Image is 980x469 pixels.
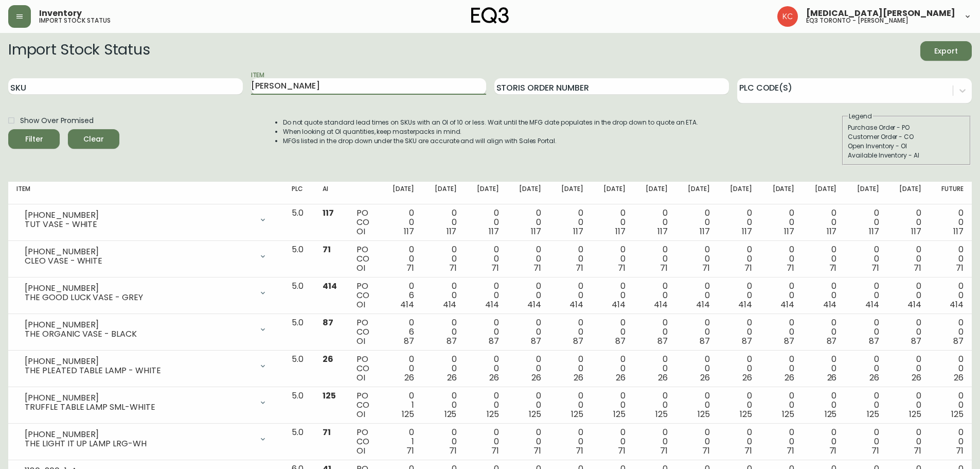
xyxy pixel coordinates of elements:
span: 125 [613,408,626,420]
h5: eq3 toronto - [PERSON_NAME] [806,18,908,24]
th: [DATE] [760,182,803,204]
button: Filter [8,129,60,149]
div: [PHONE_NUMBER]THE LIGHT IT UP LAMP LRG-WH [16,428,275,450]
span: 117 [953,225,964,237]
span: 71 [956,262,964,274]
div: [PHONE_NUMBER]THE PLEATED TABLE LAMP - WHITE [16,355,275,377]
div: 0 0 [473,245,498,273]
span: 414 [865,299,879,310]
div: 0 0 [642,318,668,346]
span: 125 [825,408,837,420]
span: 117 [447,225,457,237]
span: 71 [829,445,837,457]
span: Show Over Promised [20,115,94,126]
span: 87 [404,335,414,347]
span: 71 [871,262,879,274]
div: 0 0 [726,428,752,456]
span: 71 [871,445,879,457]
div: 0 0 [811,355,836,383]
div: 0 0 [642,245,668,273]
div: 0 0 [431,428,456,456]
div: THE PLEATED TABLE LAMP - WHITE [25,366,253,375]
th: [DATE] [422,182,465,204]
div: 0 0 [558,318,583,346]
span: 87 [657,335,668,347]
span: 87 [531,335,541,347]
span: OI [357,335,365,347]
div: 0 0 [515,245,541,273]
div: 0 1 [388,428,414,456]
div: 0 0 [938,355,964,383]
span: 71 [533,445,541,457]
th: AI [314,182,348,204]
span: 71 [323,426,331,438]
span: 414 [696,299,710,310]
div: 0 0 [938,282,964,309]
span: 71 [702,262,710,274]
span: 117 [657,225,668,237]
div: 0 0 [684,209,710,236]
div: 0 0 [431,245,456,273]
span: 26 [489,372,499,384]
th: [DATE] [634,182,676,204]
div: 0 0 [558,245,583,273]
div: 0 0 [515,282,541,309]
span: 414 [443,299,457,310]
div: 0 0 [388,209,414,236]
li: Do not quote standard lead times on SKUs with an OI of 10 or less. Wait until the MFG date popula... [283,118,699,127]
span: 117 [911,225,921,237]
th: [DATE] [887,182,930,204]
div: 0 0 [853,428,879,456]
span: 26 [616,372,626,384]
div: PO CO [357,355,372,383]
div: 0 0 [515,355,541,383]
div: 0 0 [811,209,836,236]
div: 0 6 [388,318,414,346]
div: [PHONE_NUMBER]THE GOOD LUCK VASE - GREY [16,282,275,304]
span: 87 [447,335,457,347]
div: PO CO [357,318,372,346]
td: 5.0 [283,387,314,424]
span: 414 [780,299,794,310]
div: 0 0 [684,282,710,309]
div: 0 0 [769,428,794,456]
span: 71 [914,445,921,457]
span: 71 [576,262,583,274]
div: 0 0 [853,391,879,419]
div: Filter [25,133,43,146]
span: 71 [660,445,668,457]
span: 26 [827,372,837,384]
div: THE LIGHT IT UP LAMP LRG-WH [25,439,253,448]
span: 71 [406,262,414,274]
th: PLC [283,182,314,204]
div: 0 0 [473,428,498,456]
td: 5.0 [283,241,314,277]
div: Open Inventory - OI [848,142,965,151]
div: 0 0 [388,245,414,273]
span: 414 [527,299,541,310]
div: PO CO [357,391,372,419]
div: 0 0 [600,245,626,273]
div: 0 0 [896,318,921,346]
div: 0 0 [558,355,583,383]
span: 71 [702,445,710,457]
div: 0 0 [896,245,921,273]
span: OI [357,225,365,237]
div: 0 0 [769,391,794,419]
span: 117 [784,225,794,237]
div: 0 0 [726,391,752,419]
div: 0 0 [896,428,921,456]
th: [DATE] [592,182,634,204]
div: 0 0 [853,282,879,309]
span: 71 [449,262,457,274]
span: 87 [911,335,921,347]
div: 0 0 [473,391,498,419]
span: 26 [658,372,668,384]
div: 0 0 [811,282,836,309]
td: 5.0 [283,277,314,314]
div: 0 0 [558,282,583,309]
div: 0 0 [431,282,456,309]
div: [PHONE_NUMBER] [25,430,253,439]
span: 26 [323,353,333,365]
th: [DATE] [803,182,845,204]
